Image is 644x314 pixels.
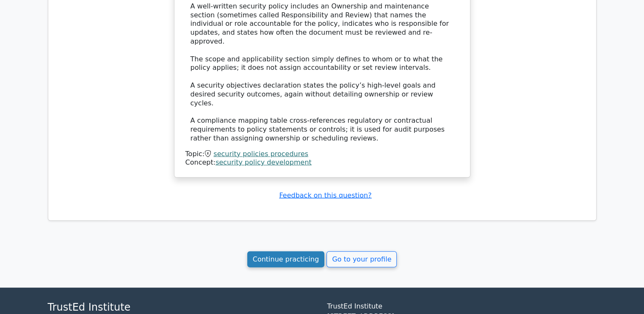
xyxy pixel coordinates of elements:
[191,2,454,143] div: A well-written security policy includes an Ownership and maintenance section (sometimes called Re...
[185,158,459,167] div: Concept:
[48,301,317,314] h4: TrustEd Institute
[279,191,371,199] a: Feedback on this question?
[326,251,397,267] a: Go to your profile
[213,150,308,158] a: security policies procedures
[247,251,325,267] a: Continue practicing
[185,150,459,159] div: Topic:
[216,158,312,166] a: security policy development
